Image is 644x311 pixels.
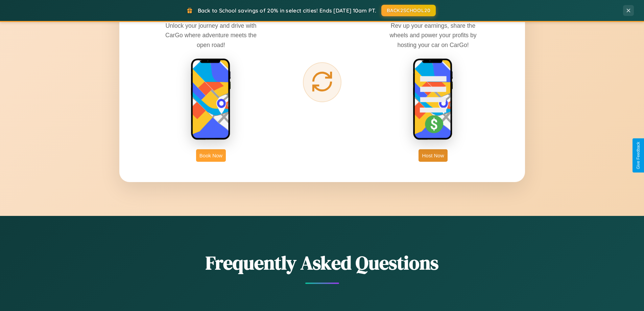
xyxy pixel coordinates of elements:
button: Host Now [419,149,447,162]
div: Give Feedback [636,142,641,169]
button: Book Now [196,149,226,162]
span: Back to School savings of 20% in select cities! Ends [DATE] 10am PT. [198,7,376,14]
img: host phone [413,58,453,141]
p: Unlock your journey and drive with CarGo where adventure meets the open road! [160,21,262,49]
h2: Frequently Asked Questions [119,250,525,276]
button: BACK2SCHOOL20 [381,5,436,16]
img: rent phone [191,58,231,141]
p: Rev up your earnings, share the wheels and power your profits by hosting your car on CarGo! [382,21,484,49]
